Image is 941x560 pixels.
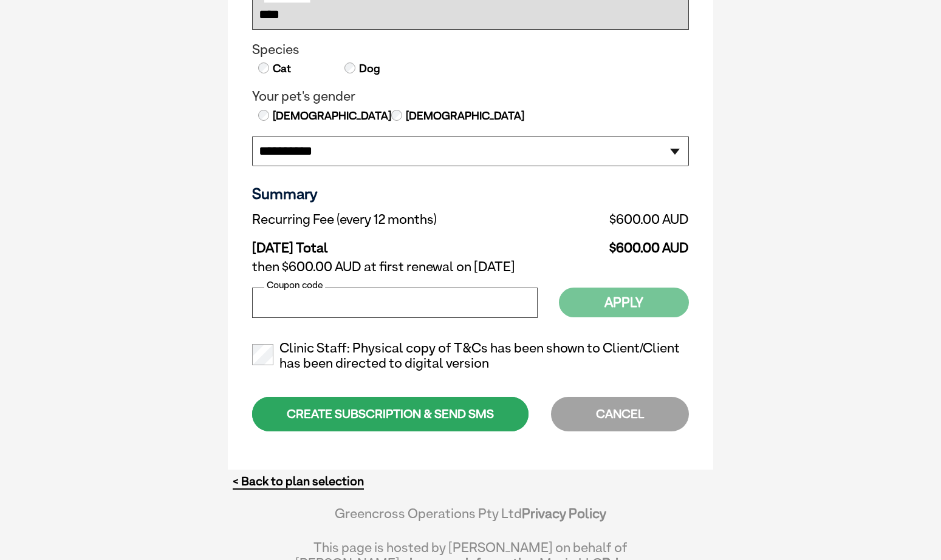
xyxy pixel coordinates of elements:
[559,288,689,317] button: Apply
[252,256,689,278] td: then $600.00 AUD at first renewal on [DATE]
[522,505,606,521] a: Privacy Policy
[252,231,555,256] td: [DATE] Total
[551,397,689,431] div: CANCEL
[233,474,364,489] a: < Back to plan selection
[252,340,689,372] label: Clinic Staff: Physical copy of T&Cs has been shown to Client/Client has been directed to digital ...
[264,280,325,291] label: Coupon code
[295,505,646,533] div: Greencross Operations Pty Ltd
[252,184,689,203] h3: Summary
[555,209,689,231] td: $600.00 AUD
[252,344,273,365] input: Clinic Staff: Physical copy of T&Cs has been shown to Client/Client has been directed to digital ...
[252,209,555,231] td: Recurring Fee (every 12 months)
[252,397,529,431] div: CREATE SUBSCRIPTION & SEND SMS
[252,89,689,104] legend: Your pet's gender
[252,42,689,58] legend: Species
[555,231,689,256] td: $600.00 AUD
